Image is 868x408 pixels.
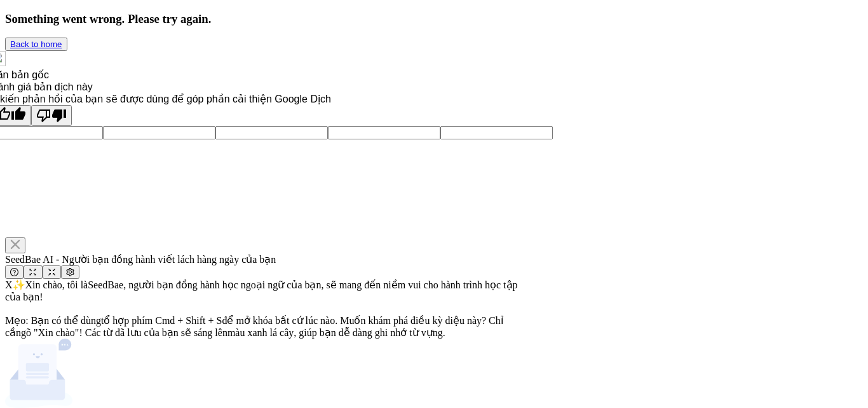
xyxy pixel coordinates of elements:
span: toàn màn hình [29,268,37,276]
button: Đóng [5,237,25,253]
font: , người bạn đồng hành học ngoại ngữ của bạn, sẽ mang đến niềm vui cho hành trình học tập của bạn! [5,279,518,302]
font: ! Các từ đã lưu của bạn sẽ sáng lên [79,327,227,338]
font: X [5,279,13,290]
font: , giúp bạn dễ dàng ghi nhớ từ vựng. [294,327,445,338]
font: ✨ [13,279,25,290]
font: tổ hợp phím Cmd + Shift + S [101,315,222,326]
font: màu xanh lá cây [227,327,294,338]
span: cài đặt [66,268,74,276]
font: SeedBae [88,279,123,290]
span: vòng tròn câu hỏi [10,268,18,276]
font: gõ "Xin chào" [21,327,79,338]
font: Xin chào, tôi là [25,279,88,290]
font: để mở khóa bất cứ lúc nào. Muốn khám phá điều kỳ diệu này? Chỉ cần [5,315,503,338]
a: Back to home [10,39,62,49]
font: Mẹo: Bạn có thể dùng [5,315,101,326]
font: SeedBae AI - Người bạn đồng hành viết lách hàng ngày của bạn [5,254,276,265]
h3: Something went wrong. Please try again. [5,12,864,26]
span: thoát toàn màn hình [48,268,56,276]
button: Bản dịch kém [31,105,72,126]
button: Back to home [5,38,67,51]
